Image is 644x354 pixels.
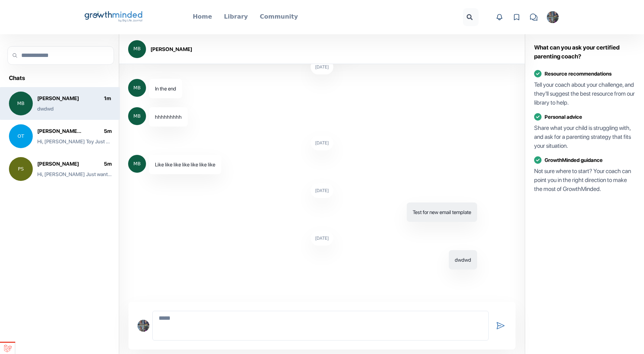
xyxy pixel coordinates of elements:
div: Prof. Mireya Beahan Sr. [18,167,24,172]
div: Michelle Brownell [133,86,141,90]
div: 5 Mar 2025 [104,160,112,168]
div: Michelle Brownell [133,114,141,119]
div: [DATE] [311,135,333,150]
a: Home [193,12,212,22]
a: Library [224,12,248,22]
div: hhhhhhhhh [149,107,188,127]
p: Library [224,12,248,21]
div: [DATE] [311,60,333,74]
div: [PERSON_NAME] [37,95,79,102]
div: [DATE] [311,183,333,198]
div: dwdwd [449,250,477,270]
h3: [PERSON_NAME] [150,45,192,53]
p: Community [260,12,298,21]
div: Like like like like like like like [149,155,221,174]
div: GrowthMinded guidance [545,156,603,164]
img: Roman [137,320,149,332]
div: Hi, [PERSON_NAME] Just wanted to check in and see how things are going for you in GrowthMinded. I... [37,170,112,178]
div: Share what your child is struggling with, and ask for a parenting strategy that fits your situation. [534,124,635,150]
div: Resource recommendations [545,70,612,77]
div: Not sure where to start? Your coach can point you in the right direction to make the most of Grow... [534,167,635,194]
div: Michelle Brownell [17,101,25,106]
img: Roman [547,11,559,23]
div: 5 Mar 2025 [104,127,112,135]
div: Michelle Brownell [133,47,141,51]
p: Home [193,12,212,21]
div: Olin Toy [18,134,24,139]
div: 27 Jun 2025 [104,95,111,102]
div: Personal advice [545,113,582,121]
div: Tell your coach about your challenge, and they'll suggest the best resource from our library to h... [534,80,635,107]
div: Test for new email template [407,202,477,222]
div: [PERSON_NAME] [37,160,79,168]
div: Michelle Brownell [133,162,141,166]
div: Hi, [PERSON_NAME] Toy Just wanted to check in and see how things are going for you in GrowthMinde... [37,138,112,145]
div: [PERSON_NAME] Toy [37,127,82,135]
div: [DATE] [311,231,333,246]
a: Community [260,12,298,22]
h3: What can you ask your certified parenting coach? [534,43,635,61]
div: dwdwd [37,105,111,112]
div: In the end [149,79,182,98]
